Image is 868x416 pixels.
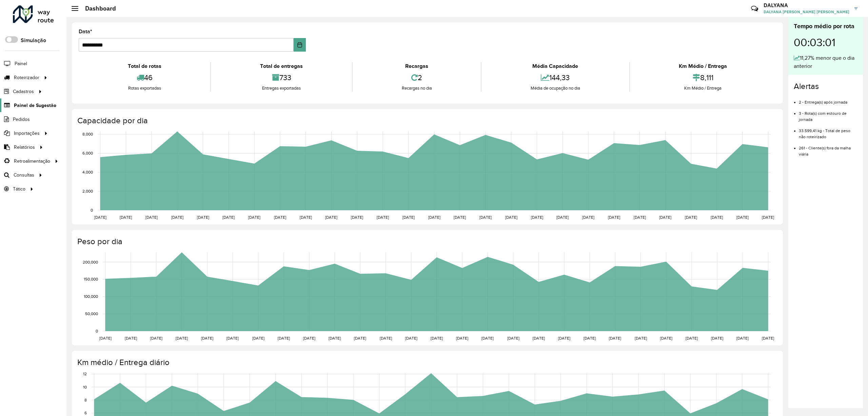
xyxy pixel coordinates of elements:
text: [DATE] [171,215,183,219]
div: 144,33 [483,70,627,85]
span: Consultas [14,171,34,179]
div: Total de rotas [80,62,209,70]
text: 50,000 [85,311,98,316]
text: [DATE] [711,215,723,219]
text: [DATE] [431,336,443,340]
text: [DATE] [428,215,440,219]
text: [DATE] [303,336,315,340]
text: 2,000 [82,189,93,193]
text: [DATE] [248,215,260,219]
text: [DATE] [456,336,468,340]
h2: Dashboard [78,5,116,12]
text: [DATE] [558,336,570,340]
text: [DATE] [99,336,112,340]
div: 2 [354,70,479,85]
text: [DATE] [252,336,264,340]
text: [DATE] [94,215,106,219]
text: [DATE] [711,336,723,340]
text: [DATE] [405,336,417,340]
text: [DATE] [380,336,392,340]
text: [DATE] [329,336,341,340]
text: [DATE] [762,215,774,219]
div: Recargas no dia [354,85,479,92]
text: [DATE] [354,336,366,340]
text: 0 [96,329,98,333]
text: [DATE] [402,215,415,219]
div: Recargas [354,62,479,70]
button: Choose Date [294,38,306,52]
span: Painel de Sugestão [14,102,56,109]
text: [DATE] [660,336,672,340]
text: [DATE] [531,215,543,219]
div: 8,111 [632,70,774,85]
text: 100,000 [84,294,98,299]
span: Pedidos [13,116,30,123]
text: [DATE] [556,215,569,219]
li: 33.599,41 kg - Total de peso não roteirizado [799,123,857,140]
text: [DATE] [300,215,312,219]
div: Média de ocupação no dia [483,85,627,92]
text: 4,000 [82,170,93,174]
text: [DATE] [584,336,596,340]
text: [DATE] [635,336,647,340]
text: [DATE] [197,215,209,219]
text: [DATE] [609,336,621,340]
text: 150,000 [84,277,98,282]
h4: Capacidade por dia [77,116,776,126]
text: [DATE] [176,336,188,340]
text: 6 [84,411,87,415]
div: Média Capacidade [483,62,627,70]
div: 00:03:01 [794,31,857,54]
text: [DATE] [479,215,492,219]
text: 6,000 [82,151,93,156]
div: Km Médio / Entrega [632,62,774,70]
li: 3 - Rota(s) com estouro de jornada [799,105,857,123]
h3: DALYANA [764,2,849,8]
div: Total de entregas [213,62,350,70]
text: [DATE] [505,215,517,219]
text: 0 [91,208,93,212]
text: [DATE] [481,336,494,340]
text: [DATE] [686,336,698,340]
text: [DATE] [454,215,466,219]
div: Tempo médio por rota [794,22,857,31]
text: 8,000 [82,132,93,137]
span: Cadastros [13,88,34,95]
h4: Alertas [794,82,857,91]
div: Km Médio / Entrega [632,85,774,92]
text: [DATE] [507,336,519,340]
span: Importações [14,130,40,137]
span: Tático [13,185,25,193]
text: [DATE] [377,215,389,219]
span: Relatórios [14,144,35,151]
span: DALYANA [PERSON_NAME] [PERSON_NAME] [764,9,849,15]
text: [DATE] [120,215,132,219]
span: Retroalimentação [14,158,50,165]
text: [DATE] [274,215,286,219]
text: [DATE] [351,215,363,219]
text: 8 [84,398,87,402]
li: 261 - Cliente(s) fora da malha viária [799,140,857,157]
text: 10 [83,385,87,389]
text: [DATE] [685,215,697,219]
text: [DATE] [659,215,671,219]
text: [DATE] [634,215,646,219]
div: 46 [80,70,209,85]
text: [DATE] [582,215,594,219]
div: 11,27% menor que o dia anterior [794,54,857,70]
span: Painel [15,60,27,67]
text: [DATE] [145,215,158,219]
text: [DATE] [226,336,239,340]
div: Entregas exportadas [213,85,350,92]
text: [DATE] [608,215,620,219]
label: Simulação [21,36,46,44]
text: 200,000 [83,260,98,264]
h4: Peso por dia [77,237,776,247]
text: [DATE] [222,215,235,219]
text: [DATE] [736,215,749,219]
text: [DATE] [150,336,162,340]
text: [DATE] [201,336,213,340]
div: Rotas exportadas [80,85,209,92]
span: Roteirizador [14,74,39,81]
div: 733 [213,70,350,85]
